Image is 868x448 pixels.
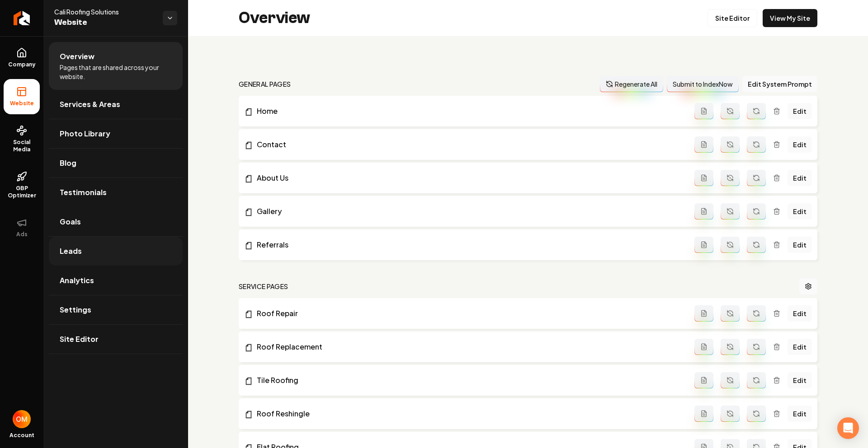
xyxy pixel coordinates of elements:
[49,266,183,295] a: Analytics
[742,76,817,92] button: Edit System Prompt
[60,334,99,345] span: Site Editor
[708,9,757,27] a: Site Editor
[4,139,40,153] span: Social Media
[60,187,107,198] span: Testimonials
[49,237,183,266] a: Leads
[49,149,183,177] a: Blog
[60,128,110,139] span: Photo Library
[694,103,713,119] button: Add admin page prompt
[694,203,713,219] button: Add admin page prompt
[244,308,694,319] a: Roof Repair
[4,40,40,75] a: Company
[694,339,713,355] button: Add admin page prompt
[244,106,694,117] a: Home
[4,210,40,245] button: Ads
[788,170,812,186] a: Edit
[837,417,859,439] div: Open Intercom Messenger
[60,246,82,257] span: Leads
[244,239,694,250] a: Referrals
[49,325,183,354] a: Site Editor
[13,410,31,428] img: Omar Molai
[60,99,120,110] span: Services & Areas
[54,16,156,29] span: Website
[49,90,183,119] a: Services & Areas
[239,79,291,89] h2: general pages
[6,100,38,107] span: Website
[49,295,183,324] a: Settings
[4,164,40,206] a: GBP Optimizer
[239,9,310,27] h2: Overview
[788,406,812,422] a: Edit
[694,305,713,322] button: Add admin page prompt
[13,231,31,238] span: Ads
[244,375,694,386] a: Tile Roofing
[788,372,812,388] a: Edit
[54,7,156,16] span: Cali Roofing Solutions
[667,76,739,92] button: Submit to IndexNow
[60,63,172,81] span: Pages that are shared across your website.
[13,410,31,428] button: Open user button
[14,11,30,25] img: Rebolt Logo
[49,178,183,207] a: Testimonials
[244,408,694,419] a: Roof Reshingle
[49,119,183,148] a: Photo Library
[60,304,91,315] span: Settings
[239,282,288,291] h2: Service Pages
[5,61,39,68] span: Company
[694,170,713,186] button: Add admin page prompt
[4,118,40,160] a: Social Media
[244,173,694,183] a: About Us
[694,136,713,153] button: Add admin page prompt
[788,103,812,119] a: Edit
[244,139,694,150] a: Contact
[60,51,94,62] span: Overview
[763,9,817,27] a: View My Site
[600,76,663,92] button: Regenerate All
[788,339,812,355] a: Edit
[244,341,694,352] a: Roof Replacement
[788,237,812,253] a: Edit
[244,206,694,217] a: Gallery
[4,185,40,199] span: GBP Optimizer
[694,406,713,422] button: Add admin page prompt
[60,158,76,168] span: Blog
[788,305,812,322] a: Edit
[9,432,34,439] span: Account
[694,372,713,388] button: Add admin page prompt
[60,275,94,286] span: Analytics
[788,203,812,219] a: Edit
[60,216,81,227] span: Goals
[788,136,812,153] a: Edit
[49,207,183,236] a: Goals
[694,237,713,253] button: Add admin page prompt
